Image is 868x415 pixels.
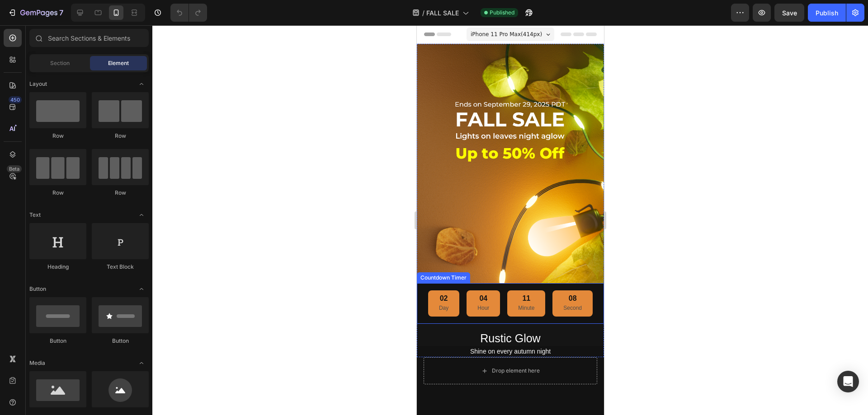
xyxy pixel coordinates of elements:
div: Open Intercom Messenger [837,371,859,392]
div: Row [92,132,149,140]
div: Publish [816,8,838,18]
span: Save [782,9,797,17]
div: Undo/Redo [170,4,207,22]
div: Button [29,337,86,345]
div: Text Block [92,263,149,271]
button: Save [774,4,804,22]
span: Button [29,285,46,293]
div: Beta [7,165,22,173]
button: Publish [808,4,846,22]
p: 7 [59,7,63,18]
span: Toggle open [134,282,149,296]
div: Heading [29,263,86,271]
span: Toggle open [134,356,149,370]
input: Search Sections & Elements [29,29,149,47]
div: Row [92,189,149,197]
span: Published [490,9,514,17]
span: / [422,8,425,18]
span: Media [29,359,45,367]
span: Element [108,59,129,67]
span: Section [50,59,70,67]
span: Toggle open [134,77,149,91]
div: Row [29,189,86,197]
button: 7 [4,4,67,22]
div: Row [29,132,86,140]
span: Text [29,211,41,219]
iframe: Design area [417,25,604,415]
span: Layout [29,80,47,88]
span: Toggle open [134,208,149,222]
div: Button [92,337,149,345]
span: FALL SALE [426,8,459,18]
div: 450 [9,96,22,103]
